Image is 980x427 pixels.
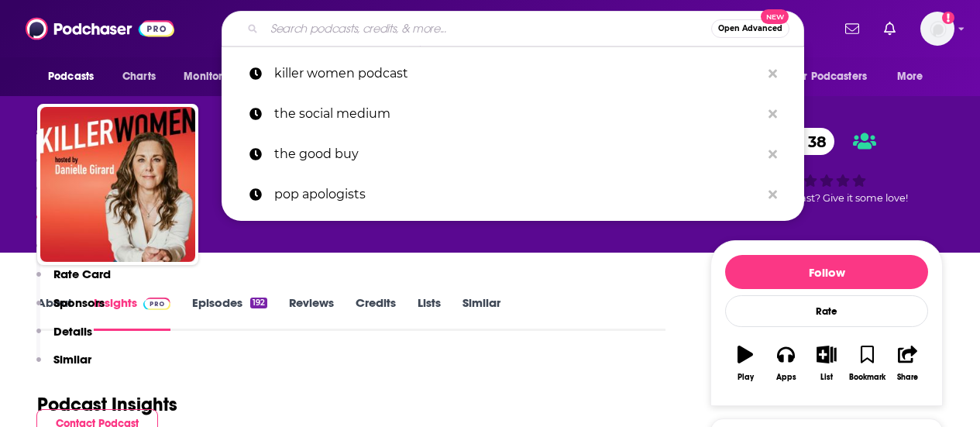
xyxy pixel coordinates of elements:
button: Sponsors [36,295,105,324]
a: 38 [777,128,834,155]
div: Search podcasts, credits, & more... [222,11,804,46]
a: pop apologists [222,174,804,215]
div: 192 [250,298,267,308]
button: open menu [37,62,114,91]
button: Bookmark [847,336,887,391]
span: New [761,9,789,24]
a: Lists [418,295,441,331]
span: More [897,66,923,88]
p: Sponsors [53,295,105,310]
a: Reviews [289,295,334,331]
button: open menu [782,62,889,91]
button: Show profile menu [920,12,954,46]
span: Monitoring [184,66,239,88]
button: Apps [765,336,806,391]
a: Show notifications dropdown [839,15,865,42]
a: the good buy [222,134,804,174]
span: Good podcast? Give it some love! [745,192,908,204]
div: Bookmark [849,373,885,382]
img: User Profile [920,12,954,46]
img: Podchaser - Follow, Share and Rate Podcasts [26,14,174,43]
div: Share [897,373,918,382]
svg: Add a profile image [942,12,954,24]
p: killer women podcast [274,53,761,94]
span: Podcasts [48,66,94,88]
p: the social medium [274,94,761,134]
span: 38 [793,128,834,155]
a: Similar [462,295,500,331]
div: List [820,373,833,382]
button: open menu [886,62,943,91]
a: Show notifications dropdown [878,15,902,42]
button: open menu [173,62,259,91]
a: killer women podcast [222,53,804,94]
div: Play [738,373,754,382]
p: the good buy [274,134,761,174]
span: Open Advanced [718,25,782,33]
p: Details [53,324,92,339]
p: pop apologists [274,174,761,215]
img: Killer Women [40,107,195,262]
div: Apps [776,373,796,382]
button: List [806,336,847,391]
button: Follow [725,255,928,289]
button: Play [725,336,765,391]
a: Credits [356,295,396,331]
p: Similar [53,352,91,367]
span: Charts [122,66,156,88]
a: Episodes192 [192,295,267,331]
div: Rate [725,295,928,327]
button: Open AdvancedNew [711,19,789,38]
a: Charts [112,62,165,91]
a: the social medium [222,94,804,134]
button: Details [36,324,92,353]
span: Logged in as AtriaBooks [920,12,954,46]
button: Share [888,336,928,391]
input: Search podcasts, credits, & more... [264,16,711,41]
button: Similar [36,352,91,381]
div: 38Good podcast? Give it some love! [710,118,943,214]
span: For Podcasters [793,66,867,88]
